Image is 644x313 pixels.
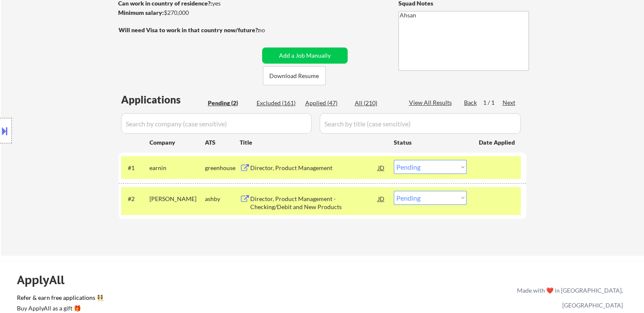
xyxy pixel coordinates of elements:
[205,195,240,203] div: ashby
[394,134,467,150] div: Status
[118,8,259,17] div: $270,000
[17,305,102,311] div: Buy ApplyAll as a gift 🎁
[305,99,348,107] div: Applied (47)
[479,138,516,147] div: Date Applied
[250,195,378,211] div: Director, Product Management - Checking/Debit and New Products
[17,273,74,287] div: ApplyAll
[258,26,282,34] div: no
[121,113,312,134] input: Search by company (case sensitive)
[262,48,348,64] button: Add a Job Manually
[121,95,205,105] div: Applications
[119,26,260,34] strong: Will need Visa to work in that country now/future?:
[240,138,386,147] div: Title
[257,99,299,107] div: Excluded (161)
[118,9,164,16] strong: Minimum salary:
[263,66,326,85] button: Download Resume
[320,113,521,134] input: Search by title (case sensitive)
[17,295,340,304] a: Refer & earn free applications 👯‍♀️
[355,99,397,107] div: All (210)
[205,164,240,172] div: greenhouse
[483,98,503,107] div: 1 / 1
[377,191,386,206] div: JD
[464,98,478,107] div: Back
[377,160,386,175] div: JD
[149,138,205,147] div: Company
[149,195,205,203] div: [PERSON_NAME]
[409,98,454,107] div: View All Results
[149,164,205,172] div: earnin
[208,99,250,107] div: Pending (2)
[250,164,378,172] div: Director, Product Management
[503,98,516,107] div: Next
[514,283,623,313] div: Made with ❤️ in [GEOGRAPHIC_DATA], [GEOGRAPHIC_DATA]
[205,138,240,147] div: ATS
